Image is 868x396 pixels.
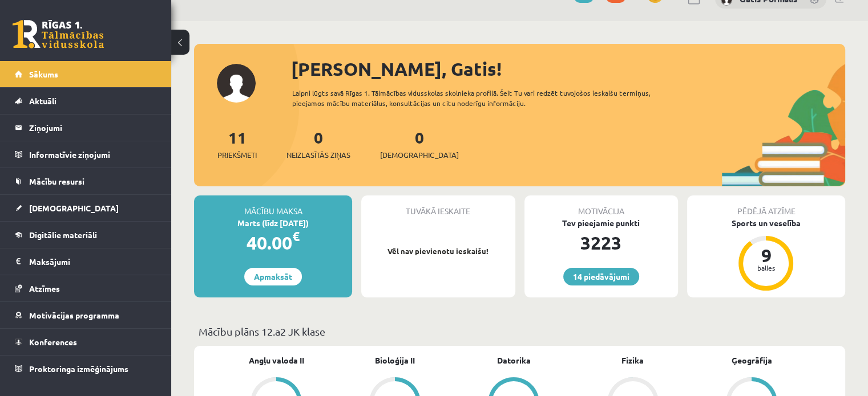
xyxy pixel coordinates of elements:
[524,217,678,229] div: Tev pieejamie punkti
[286,127,350,161] a: 0Neizlasītās ziņas
[687,217,845,292] a: Sports un veselība 9 balles
[29,203,119,213] span: [DEMOGRAPHIC_DATA]
[286,149,350,161] span: Neizlasītās ziņas
[194,217,352,229] div: Marts (līdz [DATE])
[749,264,783,271] div: balles
[194,229,352,256] div: 40.00
[687,195,845,217] div: Pēdējā atzīme
[29,364,128,374] span: Proktoringa izmēģinājums
[15,248,157,275] a: Maksājumi
[15,61,157,87] a: Sākums
[217,149,257,161] span: Priekšmeti
[29,69,58,79] span: Sākums
[367,246,509,257] p: Vēl nav pievienotu ieskaišu!
[199,324,841,339] p: Mācību plāns 12.a2 JK klase
[15,329,157,355] a: Konferences
[29,248,157,275] legend: Maksājumi
[291,55,845,83] div: [PERSON_NAME], Gatis!
[29,96,56,106] span: Aktuāli
[361,195,515,217] div: Tuvākā ieskaite
[29,141,157,168] legend: Informatīvie ziņojumi
[249,354,304,366] a: Angļu valoda II
[29,310,119,320] span: Motivācijas programma
[15,275,157,301] a: Atzīmes
[380,149,459,161] span: [DEMOGRAPHIC_DATA]
[13,20,104,48] a: Rīgas 1. Tālmācības vidusskola
[29,230,97,240] span: Digitālie materiāli
[731,354,772,366] a: Ģeogrāfija
[524,229,678,256] div: 3223
[29,115,157,141] legend: Ziņojumi
[524,195,678,217] div: Motivācija
[15,302,157,328] a: Motivācijas programma
[194,195,352,217] div: Mācību maksa
[29,176,84,186] span: Mācību resursi
[380,127,459,161] a: 0[DEMOGRAPHIC_DATA]
[15,356,157,382] a: Proktoringa izmēģinājums
[15,88,157,114] a: Aktuāli
[563,268,639,285] a: 14 piedāvājumi
[375,354,415,366] a: Bioloģija II
[217,127,257,161] a: 11Priekšmeti
[15,195,157,221] a: [DEMOGRAPHIC_DATA]
[29,337,77,347] span: Konferences
[497,354,531,366] a: Datorika
[15,115,157,141] a: Ziņojumi
[244,268,302,285] a: Apmaksāt
[749,246,783,264] div: 9
[621,354,644,366] a: Fizika
[15,141,157,168] a: Informatīvie ziņojumi
[15,168,157,194] a: Mācību resursi
[15,222,157,248] a: Digitālie materiāli
[292,228,300,244] span: €
[292,88,683,108] div: Laipni lūgts savā Rīgas 1. Tālmācības vidusskolas skolnieka profilā. Šeit Tu vari redzēt tuvojošo...
[29,283,60,293] span: Atzīmes
[687,217,845,229] div: Sports un veselība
